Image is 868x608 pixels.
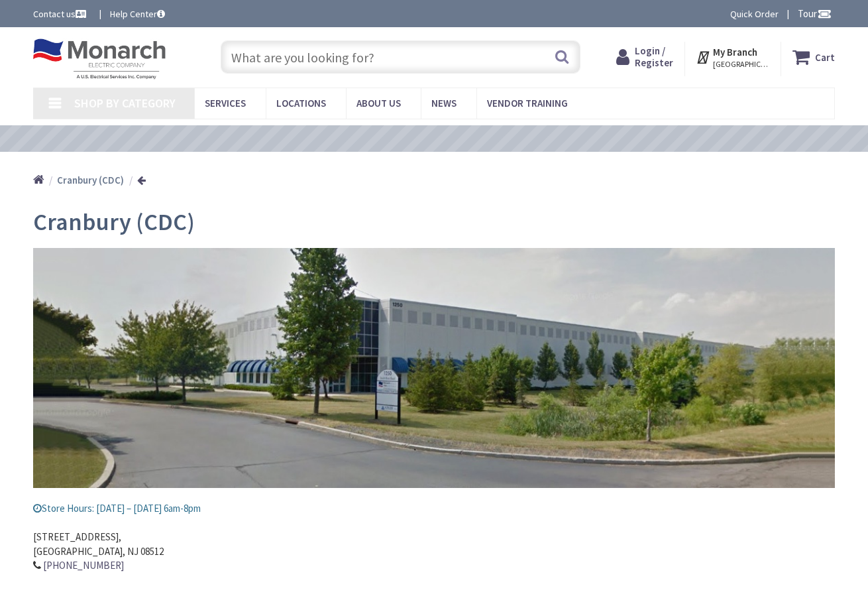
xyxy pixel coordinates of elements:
a: Login / Register [616,45,673,69]
span: News [431,97,457,109]
span: Shop By Category [74,95,176,111]
a: [PHONE_NUMBER] [43,558,124,572]
span: Services [205,97,246,109]
span: Locations [276,97,326,109]
a: Contact us [33,7,89,21]
strong: Cart [815,45,835,69]
address: [STREET_ADDRESS], [GEOGRAPHIC_DATA], NJ 08512 [33,516,835,573]
span: About Us [356,97,401,109]
span: Vendor Training [487,97,568,109]
a: Quick Order [730,7,779,21]
span: Login / Register [635,44,673,69]
span: Store Hours: [DATE] – [DATE] 6am-8pm [33,502,201,515]
a: Cart [792,45,835,69]
strong: Cranbury (CDC) [57,174,124,186]
div: My Branch [GEOGRAPHIC_DATA], [GEOGRAPHIC_DATA] [696,45,769,69]
img: cranbury_slider.jpg [33,248,835,488]
span: [GEOGRAPHIC_DATA], [GEOGRAPHIC_DATA] [713,59,769,70]
img: Monarch Electric Company [33,38,166,80]
input: What are you looking for? [221,40,580,74]
a: VIEW OUR VIDEO TRAINING LIBRARY [318,132,549,147]
span: Tour [798,7,832,20]
span: Cranbury (CDC) [33,207,195,237]
strong: My Branch [713,46,757,58]
a: Help Center [110,7,165,21]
